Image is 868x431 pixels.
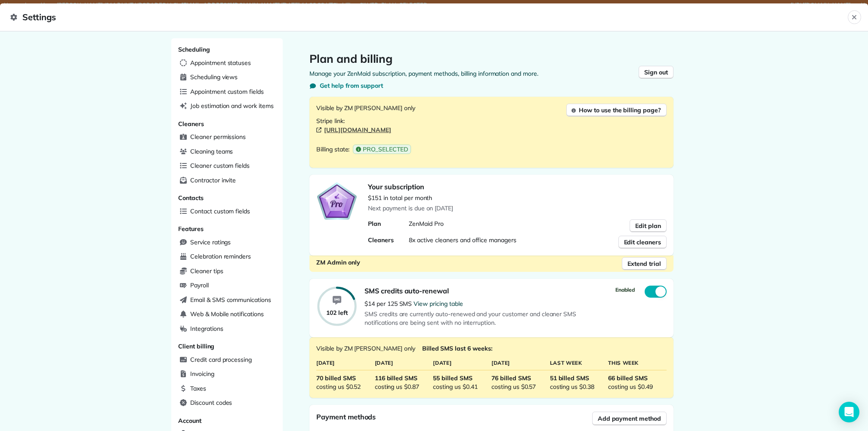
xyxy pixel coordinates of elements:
span: Contacts [178,194,204,202]
a: [URL][DOMAIN_NAME] [316,126,667,134]
a: Cleaner permissions [176,131,278,144]
a: Cleaner custom fields [176,160,278,172]
span: Appointment custom fields [190,87,264,96]
span: Edit plan [635,222,661,230]
p: costing us $0.52 [316,382,375,391]
button: PRO_SELECTED [353,145,411,154]
span: Cleaners [178,120,204,128]
a: Scheduling views [176,71,278,84]
span: Cleaner custom fields [190,161,250,170]
span: Enabled [615,286,635,293]
a: 70 billed SMS [316,374,356,382]
button: Add payment method [592,412,667,425]
span: SMS credits auto-renewal [364,286,449,295]
span: Credit card processing [190,355,252,364]
td: Last week [550,360,609,370]
span: Discount codes [190,398,232,407]
span: Get help from support [320,81,383,90]
a: Service ratings [176,236,278,249]
span: How to use the billing page? [579,106,661,114]
td: [DATE] [491,360,550,370]
span: Invoicing [190,369,214,378]
span: Service ratings [190,238,231,246]
a: Cleaner tips [176,265,278,278]
p: Billed SMS last 6 weeks: [422,344,492,353]
a: View pricing table [414,300,463,308]
span: Plan [368,220,381,228]
p: costing us $0.87 [375,382,433,391]
span: Your subscription [368,182,424,191]
span: Edit cleaners [624,238,661,246]
a: Contact custom fields [176,205,278,218]
span: Scheduling [178,46,210,53]
a: 116 billed SMS [375,374,417,382]
span: Client billing [178,342,214,350]
span: Scheduling views [190,73,238,81]
a: 66 billed SMS [608,374,648,382]
span: 8x active cleaners and office managers [409,236,516,244]
td: [DATE] [375,360,433,370]
span: Cleaner tips [190,267,223,275]
span: Celebration reminders [190,252,251,261]
td: [DATE] [433,360,491,370]
p: Next payment is due on [DATE] [368,204,667,212]
span: Payment methods [316,413,376,421]
a: 55 billed SMS [433,374,473,382]
a: Cleaning teams [176,145,278,158]
a: Discount codes [176,397,278,409]
span: Appointment statuses [190,58,251,67]
span: Add payment method [598,414,661,423]
a: Invoicing [176,368,278,381]
img: ZenMaid Pro Plan Badge [316,182,358,221]
button: Sign out [639,66,673,79]
button: Get help from support [309,81,383,90]
span: Payroll [190,281,209,289]
span: Extend trial [627,259,661,268]
p: $151 in total per month [368,194,432,202]
span: Account [178,417,201,425]
span: Cleaning teams [190,147,233,156]
button: Edit plan [630,219,667,232]
a: Web & Mobile notifications [176,308,278,321]
p: Visible by ZM [PERSON_NAME] only [316,104,415,117]
h1: Plan and billing [309,52,673,66]
a: Integrations [176,323,278,336]
span: Cleaners [368,236,394,244]
p: costing us $0.57 [491,382,550,391]
a: Taxes [176,382,278,395]
div: Open Intercom Messenger [839,402,859,422]
span: PRO_SELECTED [363,145,408,154]
a: Email & SMS communications [176,294,278,307]
span: Taxes [190,384,206,393]
button: Edit cleaners [618,236,667,249]
a: Job estimation and work items [176,100,278,113]
p: costing us $0.41 [433,382,491,391]
button: How to use the billing page? [566,104,667,117]
span: Contractor invite [190,176,236,185]
span: ZM Admin only [316,259,360,266]
span: Web & Mobile notifications [190,310,264,318]
span: Sign out [644,68,668,77]
span: Stripe link: [316,117,345,125]
span: Job estimation and work items [190,102,274,110]
span: Email & SMS communications [190,296,271,304]
a: Payroll [176,279,278,292]
span: Integrations [190,324,223,333]
a: 51 billed SMS [550,374,590,382]
button: Close [848,10,861,24]
p: costing us $0.49 [608,382,667,391]
p: Manage your ZenMaid subscription, payment methods, billing information and more. [309,69,673,78]
td: This week [608,360,667,370]
span: Cleaner permissions [190,132,246,141]
button: Extend trial [622,257,667,270]
a: Credit card processing [176,354,278,366]
span: Settings [10,10,848,24]
span: ZenMaid Pro [409,220,444,228]
span: Features [178,225,204,233]
a: 76 billed SMS [491,374,531,382]
span: Contact custom fields [190,207,250,215]
span: SMS credits are currently auto-renewed and your customer and cleaner SMS notifications are being ... [364,310,597,327]
p: costing us $0.38 [550,382,609,391]
a: Appointment custom fields [176,86,278,99]
td: [DATE] [316,360,375,370]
